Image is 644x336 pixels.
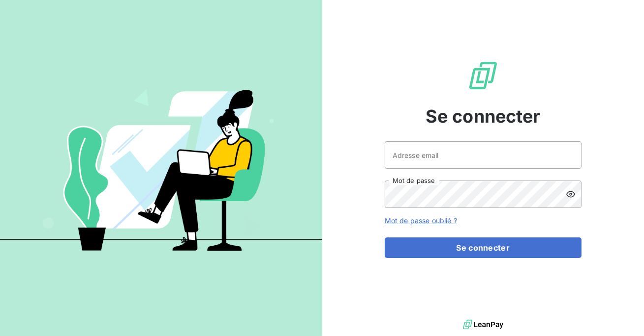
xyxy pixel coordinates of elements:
[463,317,503,332] img: logo
[385,216,457,225] a: Mot de passe oublié ?
[467,60,499,91] img: Logo LeanPay
[426,103,541,129] span: Se connecter
[385,141,582,169] input: placeholder
[385,237,582,258] button: Se connecter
